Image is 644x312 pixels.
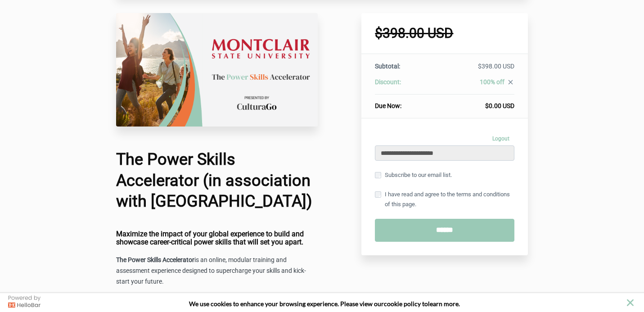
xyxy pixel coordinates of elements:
[487,132,514,145] a: Logout
[375,95,433,111] th: Due Now:
[428,300,460,307] span: learn more.
[375,63,400,70] span: Subtotal:
[434,62,514,77] td: $398.00 USD
[375,170,452,180] label: Subscribe to our email list.
[189,300,384,307] span: We use cookies to enhance your browsing experience. Please view our
[422,300,428,307] strong: to
[116,230,318,246] h4: Maximize the impact of your global experience to build and showcase career-critical power skills ...
[375,191,381,198] input: I have read and agree to the terms and conditions of this page.
[504,78,514,88] a: close
[485,102,514,109] span: $0.00 USD
[625,297,636,308] button: close
[384,300,421,307] a: cookie policy
[375,172,381,178] input: Subscribe to our email list.
[507,78,514,86] i: close
[480,78,504,86] span: 100% off
[375,77,433,95] th: Discount:
[116,256,194,263] strong: The Power Skills Accelerator
[375,190,514,209] label: I have read and agree to the terms and conditions of this page.
[116,255,318,287] p: is an online, modular training and assessment experience designed to supercharge your skills and ...
[116,13,318,127] img: 22c75da-26a4-67b4-fa6d-d7146dedb322_Montclair.png
[116,149,318,212] h1: The Power Skills Accelerator (in association with [GEOGRAPHIC_DATA])
[375,27,514,40] h1: $398.00 USD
